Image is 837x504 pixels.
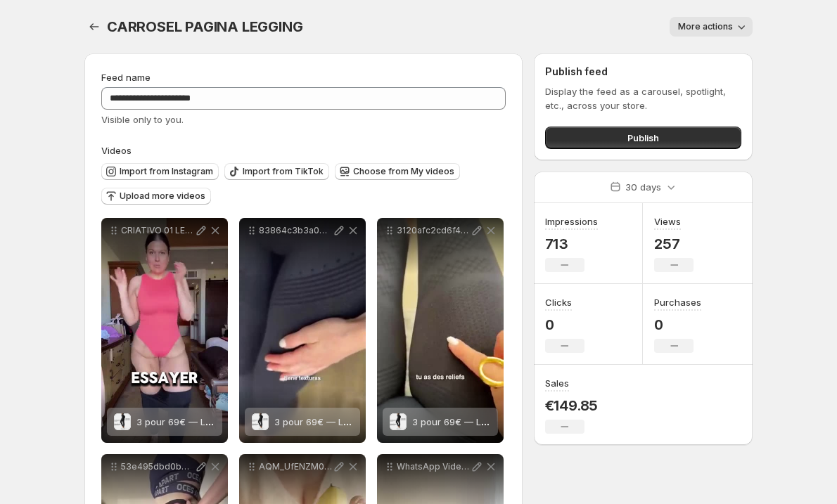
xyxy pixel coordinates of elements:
p: WhatsApp Video [DATE] at 162612 [397,461,470,472]
p: 257 [654,235,694,252]
img: 3 pour 69€ — Leggings Anti-Cellulite + Cadeau surprise [114,413,131,430]
span: Videos [101,145,132,156]
span: Choose from My videos [353,166,454,177]
span: Publish [627,131,659,145]
p: 713 [545,235,598,252]
h3: Impressions [545,214,598,228]
h3: Sales [545,376,569,390]
img: 3 pour 69€ — Leggings Anti-Cellulite + Cadeau surprise [390,413,407,430]
button: Settings [84,17,104,37]
button: Upload more videos [101,188,211,205]
div: CRIATIVO 01 LEGGING 3D [PERSON_NAME] 13 pour 69€ — Leggings Anti-Cellulite + Cadeau surprise3 pou... [101,218,228,443]
p: Display the feed as a carousel, spotlight, etc., across your store. [545,84,741,112]
p: AQM_UfENZM0EYK_d55uxdOR8MOY_79-mXFZCFn8JJDdRM1PgPVoLWZuVI2s9u4ETtZ0lp-fNEfUzkZqeemvUsgAWo2fhdRfd9... [259,461,332,472]
span: Import from Instagram [120,166,213,177]
button: Import from Instagram [101,163,219,180]
p: 30 days [625,180,661,194]
p: 0 [545,316,584,333]
h3: Clicks [545,295,572,309]
span: Upload more videos [120,190,205,202]
h2: Publish feed [545,65,741,79]
span: 3 pour 69€ — Leggings Anti-[MEDICAL_DATA] + Cadeau surprise [412,416,700,427]
button: Choose from My videos [335,163,460,180]
h3: Views [654,214,681,228]
div: 83864c3b3a08437fb51dc7a0049c638bSD-480p-09Mbps-550285403 pour 69€ — Leggings Anti-Cellulite + Cad... [239,218,366,443]
button: More actions [670,17,753,37]
span: 3 pour 69€ — Leggings Anti-[MEDICAL_DATA] + Cadeau surprise [136,416,424,427]
img: 3 pour 69€ — Leggings Anti-Cellulite + Cadeau surprise [252,413,269,430]
p: 83864c3b3a08437fb51dc7a0049c638bSD-480p-09Mbps-55028540 [259,225,332,236]
p: 3120afc2cd6f4ba28bd32e4ce3a83574SD-480p-09Mbps-55028723 [397,225,470,236]
p: 53e495dbd0b94fbbaef89e83ab814423SD-480p-09Mbps-55028778 [121,461,194,472]
h3: Purchases [654,295,701,309]
p: 0 [654,316,701,333]
button: Import from TikTok [224,163,329,180]
span: Visible only to you. [101,114,184,125]
span: 3 pour 69€ — Leggings Anti-[MEDICAL_DATA] + Cadeau surprise [274,416,562,427]
button: Publish [545,127,741,149]
span: More actions [678,21,733,32]
div: 3120afc2cd6f4ba28bd32e4ce3a83574SD-480p-09Mbps-550287233 pour 69€ — Leggings Anti-Cellulite + Cad... [377,218,504,443]
span: CARROSEL PAGINA LEGGING [107,18,302,35]
p: €149.85 [545,397,599,414]
span: Feed name [101,72,151,83]
p: CRIATIVO 01 LEGGING 3D [PERSON_NAME] 1 [121,225,194,236]
span: Import from TikTok [243,166,324,177]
